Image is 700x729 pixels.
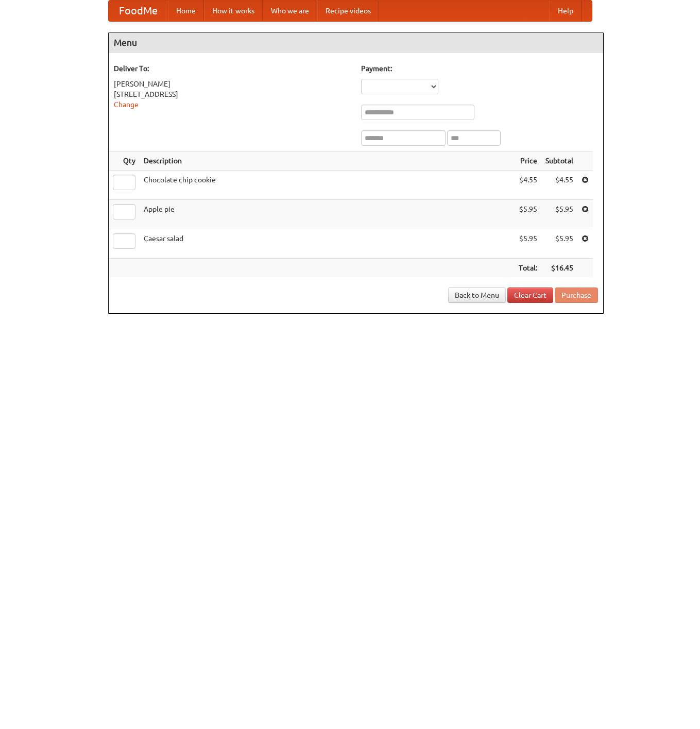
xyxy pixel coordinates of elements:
[114,63,351,74] h5: Deliver To:
[555,287,598,303] button: Purchase
[140,229,515,259] td: Caesar salad
[541,200,577,229] td: $5.95
[515,200,541,229] td: $5.95
[541,151,577,171] th: Subtotal
[541,171,577,200] td: $4.55
[109,151,140,171] th: Qty
[448,287,506,303] a: Back to Menu
[114,100,139,109] a: Change
[140,151,515,171] th: Description
[168,1,204,21] a: Home
[507,287,553,303] a: Clear Cart
[140,200,515,229] td: Apple pie
[550,1,582,21] a: Help
[541,229,577,259] td: $5.95
[114,79,351,89] div: [PERSON_NAME]
[515,229,541,259] td: $5.95
[515,259,541,278] th: Total:
[317,1,379,21] a: Recipe videos
[109,1,168,21] a: FoodMe
[140,171,515,200] td: Chocolate chip cookie
[541,259,577,278] th: $16.45
[515,171,541,200] td: $4.55
[263,1,317,21] a: Who we are
[114,89,351,99] div: [STREET_ADDRESS]
[515,151,541,171] th: Price
[204,1,263,21] a: How it works
[361,63,598,74] h5: Payment:
[109,32,603,53] h4: Menu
